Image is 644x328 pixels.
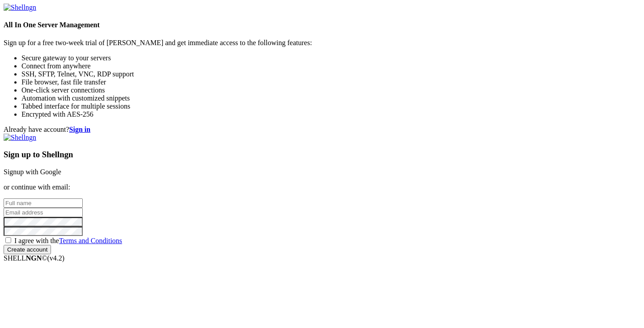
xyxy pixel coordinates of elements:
img: Shellngn [4,134,36,142]
input: Create account [4,245,51,254]
h3: Sign up to Shellngn [4,150,640,160]
p: or continue with email: [4,183,640,191]
b: NGN [26,254,42,262]
span: SHELL © [4,254,64,262]
h4: All In One Server Management [4,21,640,29]
li: Automation with customized snippets [21,94,640,102]
li: Connect from anywhere [21,62,640,70]
span: 4.2.0 [47,254,65,262]
li: One-click server connections [21,86,640,94]
li: SSH, SFTP, Telnet, VNC, RDP support [21,70,640,78]
li: Encrypted with AES-256 [21,110,640,118]
p: Sign up for a free two-week trial of [PERSON_NAME] and get immediate access to the following feat... [4,39,640,47]
input: Email address [4,208,83,217]
a: Sign in [69,126,91,133]
a: Terms and Conditions [59,237,122,244]
li: Tabbed interface for multiple sessions [21,102,640,110]
input: Full name [4,198,83,208]
img: Shellngn [4,4,36,12]
div: Already have account? [4,126,640,134]
input: I agree with theTerms and Conditions [5,237,11,243]
a: Signup with Google [4,168,61,176]
li: File browser, fast file transfer [21,78,640,86]
li: Secure gateway to your servers [21,54,640,62]
span: I agree with the [14,237,122,244]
